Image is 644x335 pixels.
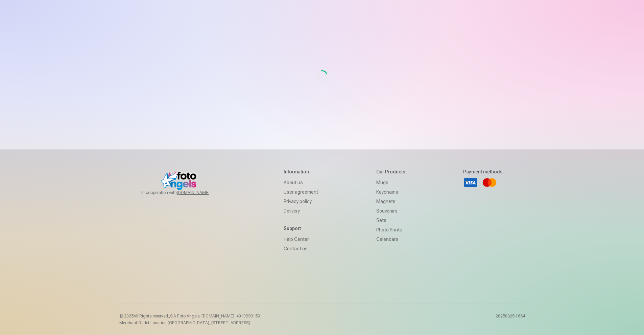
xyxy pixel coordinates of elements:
a: User agreement [284,187,318,197]
a: Photo prints [376,225,405,234]
a: Souvenirs [376,206,405,216]
h5: Our products [376,168,405,175]
h5: Information [284,168,318,175]
a: Keychains [376,187,405,197]
p: © 2025 All Rights reserved. , [119,313,262,319]
a: Contact us [284,244,318,253]
p: 20250825.1634 [496,313,525,326]
a: Delivery [284,206,318,216]
a: Privacy policy [284,197,318,206]
a: Sets [376,216,405,225]
a: Magnets [376,197,405,206]
p: Merchant Outlet Location [GEOGRAPHIC_DATA], [STREET_ADDRESS] [119,320,262,326]
h5: Payment methods [463,168,503,175]
span: SIA Foto Angels, [DOMAIN_NAME]. 40103901591 [170,314,262,318]
a: Mugs [376,178,405,187]
a: Visa [463,175,478,190]
h5: Support [284,225,318,232]
a: Calendars [376,234,405,244]
a: Help Center [284,234,318,244]
a: [DOMAIN_NAME] [177,190,226,195]
a: Mastercard [482,175,497,190]
a: About us [284,178,318,187]
span: In cooperation with [141,190,226,195]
